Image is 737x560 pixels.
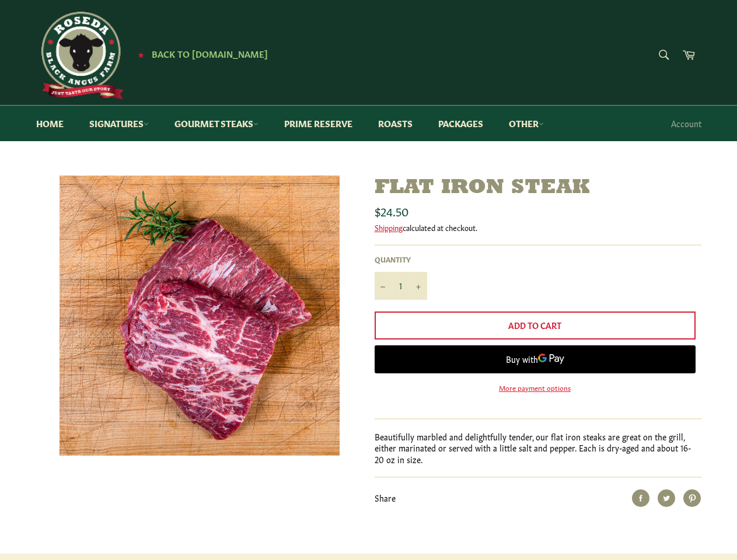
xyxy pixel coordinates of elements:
button: Increase item quantity by one [410,272,427,300]
a: ★ Back to [DOMAIN_NAME] [132,50,268,59]
img: Roseda Beef [36,12,124,99]
span: $24.50 [375,202,408,219]
p: Beautifully marbled and delightfully tender, our flat iron steaks are great on the grill, either ... [375,431,701,465]
a: Shipping [375,222,403,233]
span: Add to Cart [508,319,561,331]
span: Back to [DOMAIN_NAME] [152,47,268,60]
a: Account [665,106,707,141]
a: Signatures [78,106,160,141]
a: Prime Reserve [273,106,364,141]
a: Roasts [366,106,424,141]
a: Gourmet Steaks [163,106,270,141]
h1: Flat Iron Steak [375,176,701,201]
a: More payment options [375,383,696,393]
span: ★ [138,50,144,59]
label: Quantity [375,254,427,264]
button: Add to Cart [375,311,696,339]
span: Share [375,492,396,503]
a: Home [25,106,75,141]
div: calculated at checkout. [375,222,701,233]
a: Other [497,106,556,141]
img: Flat Iron Steak [60,176,340,456]
a: Packages [427,106,495,141]
button: Reduce item quantity by one [375,272,392,300]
